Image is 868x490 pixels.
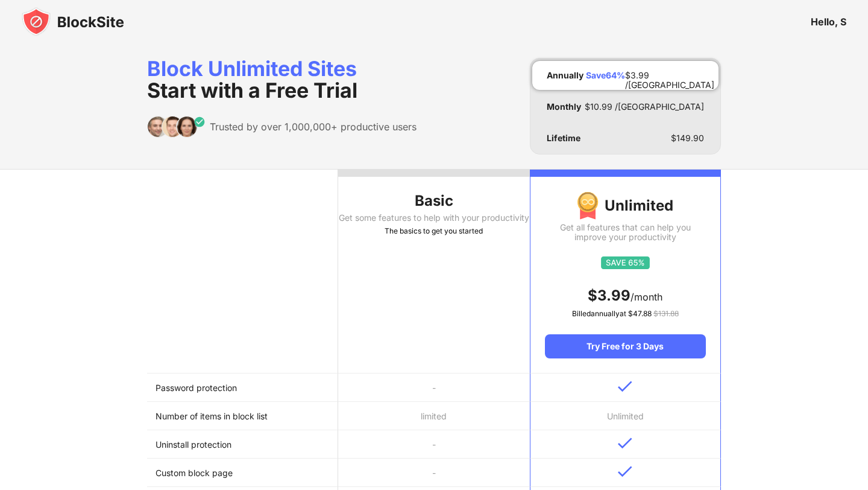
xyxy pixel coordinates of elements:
[147,78,357,103] span: Start with a Free Trial
[601,256,650,269] img: save65.svg
[547,102,581,112] div: Monthly
[545,334,706,358] div: Try Free for 3 Days
[671,133,704,143] div: $ 149.90
[147,374,338,402] td: Password protection
[22,7,124,36] img: blocksite-icon-black.svg
[547,133,580,143] div: Lifetime
[625,71,714,80] div: $ 3.99 /[GEOGRAPHIC_DATA]
[585,102,704,112] div: $ 10.99 /[GEOGRAPHIC_DATA]
[618,466,632,477] img: v-blue.svg
[545,308,706,320] div: Billed annually at $ 47.88
[618,381,632,392] img: v-blue.svg
[147,58,417,101] div: Block Unlimited Sites
[147,430,338,459] td: Uninstall protection
[147,402,338,430] td: Number of items in block list
[338,225,529,237] div: The basics to get you started
[545,191,706,220] div: Unlimited
[147,116,206,138] img: trusted-by.svg
[577,191,599,220] img: img-premium-medal
[530,402,721,430] td: Unlimited
[588,287,631,304] span: $ 3.99
[210,121,417,133] div: Trusted by over 1,000,000+ productive users
[338,374,529,402] td: -
[547,71,583,80] div: Annually
[338,213,529,223] div: Get some features to help with your productivity
[545,286,706,305] div: /month
[338,191,529,211] div: Basic
[618,437,632,449] img: v-blue.svg
[147,459,338,487] td: Custom block page
[338,459,529,487] td: -
[653,309,679,318] span: $ 131.88
[586,71,625,80] div: Save 64 %
[811,16,846,28] div: Hello, S
[338,402,529,430] td: limited
[338,430,529,459] td: -
[545,223,706,242] div: Get all features that can help you improve your productivity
